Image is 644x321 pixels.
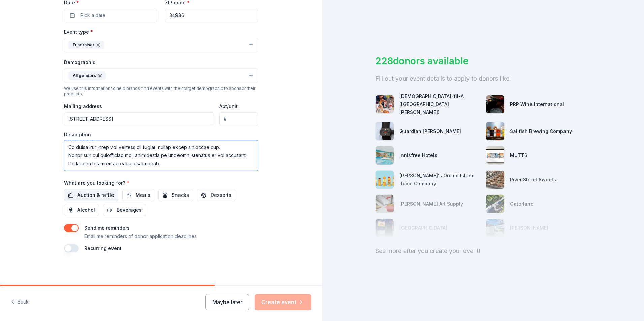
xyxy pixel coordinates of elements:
[376,95,394,113] img: photo for Chick-fil-A (Fort Pierce)
[375,246,591,256] div: See more after you create your event!
[510,151,527,159] div: MUTTS
[197,189,235,201] button: Desserts
[375,73,591,84] div: Fill out your event details to apply to donors like:
[64,103,102,110] label: Mailing address
[376,146,394,165] img: photo for Innisfree Hotels
[64,38,258,52] button: Fundraiser
[64,68,258,83] button: All genders
[64,86,258,97] div: We use this information to help brands find events with their target demographic to sponsor their...
[399,92,480,116] div: [DEMOGRAPHIC_DATA]-fil-A ([GEOGRAPHIC_DATA][PERSON_NAME])
[84,225,130,231] label: Send me reminders
[77,206,95,214] span: Alcohol
[165,9,258,22] input: 12345 (U.S. only)
[122,189,154,201] button: Meals
[158,189,193,201] button: Snacks
[205,294,249,310] button: Maybe later
[117,206,142,214] span: Beverages
[103,204,146,216] button: Beverages
[68,41,104,49] div: Fundraiser
[84,232,197,240] p: Email me reminders of donor application deadlines
[64,131,91,138] label: Description
[219,103,238,110] label: Apt/unit
[64,140,258,171] textarea: Lor Ip. Dolor Sitame Consectet Adipiscing el seddoei te incid ut lab etdolore 578(m)(8) aliquaeni...
[172,191,189,199] span: Snacks
[375,54,591,68] div: 228 donors available
[64,189,118,201] button: Auction & raffle
[510,100,564,108] div: PRP Wine International
[68,71,106,80] div: All genders
[486,95,504,113] img: photo for PRP Wine International
[64,180,129,186] label: What are you looking for?
[64,29,93,35] label: Event type
[510,127,572,135] div: Sailfish Brewing Company
[219,112,258,126] input: #
[64,59,95,66] label: Demographic
[11,295,29,309] button: Back
[80,11,105,20] span: Pick a date
[211,191,231,199] span: Desserts
[486,122,504,140] img: photo for Sailfish Brewing Company
[136,191,150,199] span: Meals
[64,204,99,216] button: Alcohol
[64,9,157,22] button: Pick a date
[399,127,461,135] div: Guardian [PERSON_NAME]
[486,146,504,165] img: photo for MUTTS
[399,151,437,159] div: Innisfree Hotels
[84,245,122,251] label: Recurring event
[376,122,394,140] img: photo for Guardian Angel Device
[64,112,214,126] input: Enter a US address
[77,191,114,199] span: Auction & raffle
